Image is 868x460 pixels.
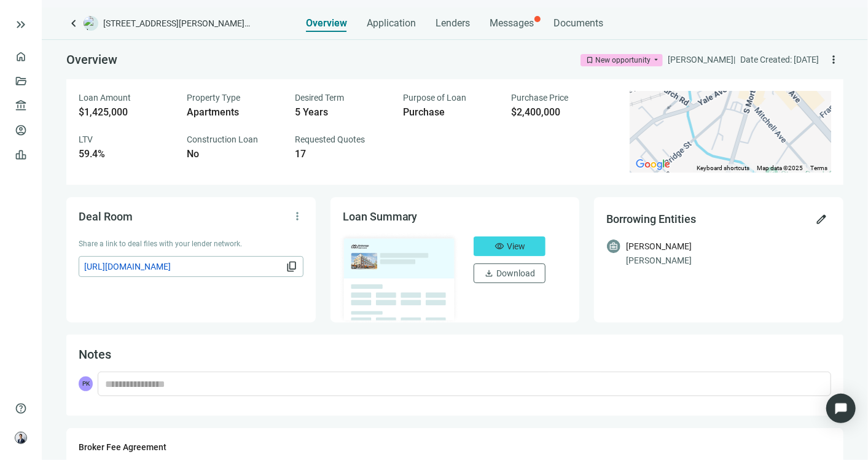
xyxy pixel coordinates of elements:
[84,16,98,31] img: deal-logo
[66,16,81,31] a: keyboard_arrow_left
[287,206,307,226] button: more_vert
[826,394,856,423] div: Open Intercom Messenger
[15,99,23,112] span: account_balance
[495,241,504,251] span: visibility
[187,134,258,144] span: Construction Loan
[554,17,604,29] span: Documents
[15,402,27,415] span: help
[295,93,344,103] span: Desired Term
[507,241,525,251] span: View
[633,157,673,173] img: Google
[403,106,496,119] div: Purchase
[815,213,827,225] span: edit
[626,254,831,267] div: [PERSON_NAME]
[511,93,568,103] span: Purchase Price
[474,263,545,283] button: downloadDownload
[474,236,545,256] button: visibilityView
[633,157,673,173] a: Open this area in Google Maps (opens a new window)
[757,165,803,171] span: Map data ©2025
[490,17,534,29] span: Messages
[295,106,388,119] div: 5 Years
[810,165,827,171] a: Terms (opens in new tab)
[103,17,251,29] span: [STREET_ADDRESS][PERSON_NAME][PERSON_NAME]
[824,50,843,69] button: more_vert
[79,376,93,391] span: PK
[286,260,298,273] span: content_copy
[595,54,651,66] div: New opportunity
[436,17,471,29] span: Lenders
[811,209,831,229] button: edit
[187,106,280,119] div: Apartments
[79,134,93,144] span: LTV
[740,53,819,66] div: Date Created: [DATE]
[697,164,749,173] button: Keyboard shortcuts
[84,260,283,273] span: [URL][DOMAIN_NAME]
[79,148,172,160] div: 59.4%
[79,93,131,103] span: Loan Amount
[606,212,696,225] span: Borrowing Entities
[187,148,280,160] div: No
[187,93,240,103] span: Property Type
[79,240,242,248] span: Share a link to deal files with your lender network.
[79,106,172,119] div: $1,425,000
[307,17,348,29] span: Overview
[295,148,388,160] div: 17
[66,52,117,67] span: Overview
[626,240,692,253] div: [PERSON_NAME]
[343,210,418,223] span: Loan Summary
[827,53,840,66] span: more_vert
[496,268,535,278] span: Download
[295,134,365,144] span: Requested Quotes
[339,233,459,324] img: dealOverviewImg
[367,17,416,29] span: Application
[14,17,28,32] button: keyboard_double_arrow_right
[484,268,494,278] span: download
[585,56,594,64] span: bookmark
[15,432,26,443] img: avatar
[668,53,735,66] div: [PERSON_NAME] |
[291,210,303,222] span: more_vert
[79,210,133,223] span: Deal Room
[79,347,111,362] span: Notes
[403,93,466,103] span: Purpose of Loan
[511,106,604,119] div: $2,400,000
[79,442,166,452] span: Broker Fee Agreement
